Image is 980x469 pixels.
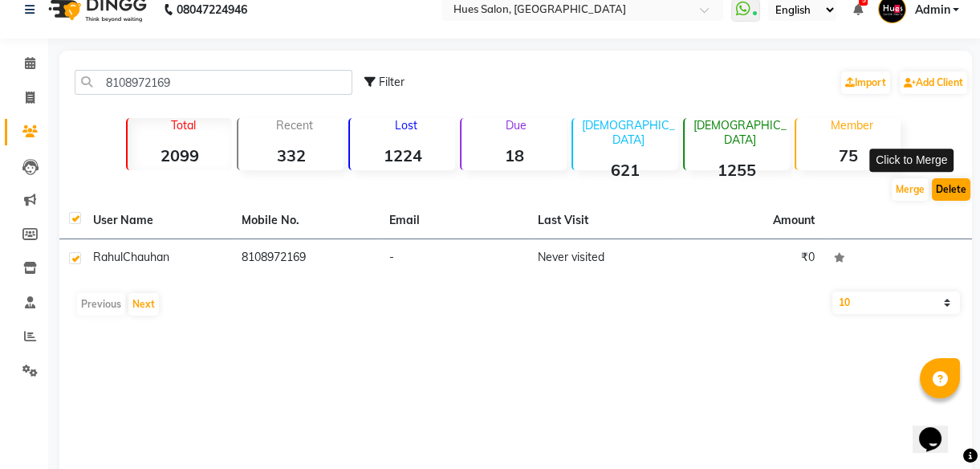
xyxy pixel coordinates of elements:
strong: 18 [462,145,567,165]
div: Click to Merge [869,149,954,172]
p: Total [134,118,233,133]
button: Merge [892,178,929,201]
strong: 75 [796,145,901,165]
th: Mobile No. [232,202,380,239]
a: 5 [852,2,862,17]
td: 8108972169 [232,239,380,279]
p: Lost [356,118,455,133]
span: Filter [379,75,405,89]
button: Delete [932,178,970,201]
td: Never visited [528,239,677,279]
p: Recent [245,118,344,133]
span: Admin [914,2,950,18]
p: Member [803,118,901,133]
a: Import [841,71,890,94]
th: Email [380,202,528,239]
button: Next [128,293,159,316]
strong: 332 [238,145,344,165]
strong: 1224 [350,145,455,165]
strong: 621 [573,160,678,180]
th: Last Visit [528,202,677,239]
td: - [380,239,528,279]
span: Chauhan [123,250,169,264]
td: ₹0 [676,239,824,279]
p: Due [465,118,567,133]
p: [DEMOGRAPHIC_DATA] [691,118,790,147]
strong: 1255 [685,160,790,180]
a: Add Client [900,71,967,94]
strong: 2099 [128,145,233,165]
span: Rahul [93,250,123,264]
p: [DEMOGRAPHIC_DATA] [579,118,678,147]
th: User Name [83,202,232,239]
iframe: chat widget [913,405,964,453]
th: Amount [763,202,824,239]
input: Search by Name/Mobile/Email/Code [75,70,352,95]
